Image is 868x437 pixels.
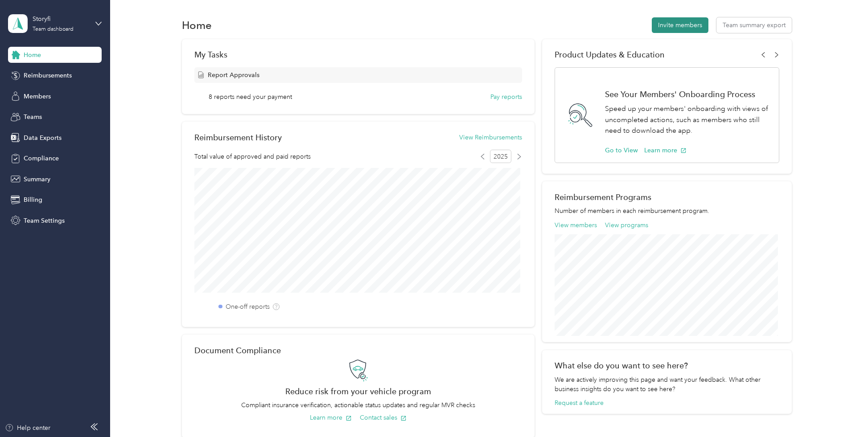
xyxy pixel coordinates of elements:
[209,92,292,102] span: 8 reports need your payment
[208,70,259,80] span: Report Approvals
[194,50,522,59] div: My Tasks
[605,146,638,155] button: Go to View
[24,50,41,60] span: Home
[555,50,665,59] span: Product Updates & Education
[24,92,51,101] span: Members
[555,361,779,370] div: What else do you want to see here?
[605,90,769,99] h1: See Your Members' Onboarding Process
[360,413,407,422] button: Contact sales
[226,302,270,311] label: One-off reports
[24,71,72,80] span: Reimbursements
[182,20,212,30] h1: Home
[24,216,65,225] span: Team Settings
[24,175,50,184] span: Summary
[555,192,779,202] h2: Reimbursement Programs
[194,152,311,161] span: Total value of approved and paid reports
[5,423,50,433] button: Help center
[24,133,62,143] span: Data Exports
[555,206,779,216] p: Number of members in each reimbursement program.
[716,17,792,33] button: Team summary export
[459,133,522,142] button: View Reimbursements
[818,387,868,437] iframe: Everlance-gr Chat Button Frame
[652,17,708,33] button: Invite members
[555,375,779,394] div: We are actively improving this page and want your feedback. What other business insights do you w...
[24,195,42,204] span: Billing
[194,346,281,355] h2: Document Compliance
[33,14,88,24] div: Storyfi
[644,146,687,155] button: Learn more
[555,221,597,230] button: View members
[24,154,59,163] span: Compliance
[194,387,522,396] h2: Reduce risk from your vehicle program
[605,103,769,136] p: Speed up your members' onboarding with views of uncompleted actions, such as members who still ne...
[490,150,511,163] span: 2025
[490,92,522,102] button: Pay reports
[194,400,522,410] p: Compliant insurance verification, actionable status updates and regular MVR checks
[310,413,352,422] button: Learn more
[194,133,282,142] h2: Reimbursement History
[555,398,604,408] button: Request a feature
[33,27,74,32] div: Team dashboard
[24,112,42,122] span: Teams
[605,221,648,230] button: View programs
